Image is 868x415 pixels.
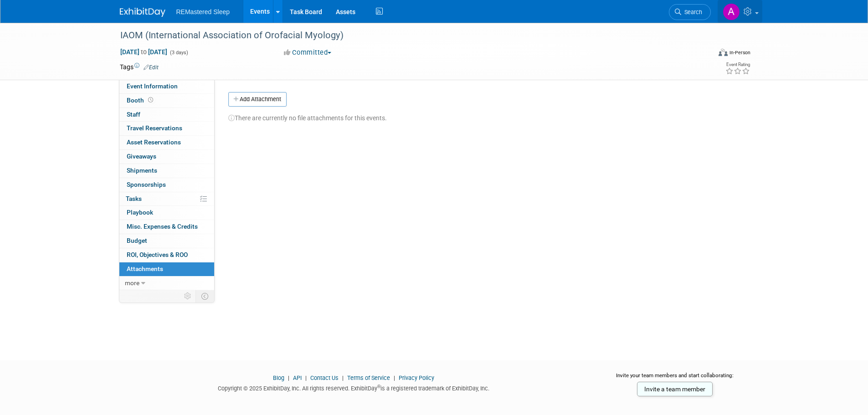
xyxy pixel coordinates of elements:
[119,262,214,276] a: Attachments
[127,265,163,272] span: Attachments
[119,94,214,108] a: Booth
[126,195,142,202] span: Tasks
[119,220,214,234] a: Misc. Expenses & Credits
[719,49,728,56] img: Format-Inperson.png
[169,50,188,56] span: (3 days)
[119,136,214,149] a: Asset Reservations
[228,107,742,123] div: There are currently no file attachments for this events.
[303,374,309,381] span: |
[119,108,214,122] a: Staff
[119,178,214,192] a: Sponsorships
[119,234,214,248] a: Budget
[347,374,390,381] a: Terms of Service
[228,92,287,107] button: Add Attachment
[669,4,711,20] a: Search
[119,206,214,220] a: Playbook
[127,124,182,132] span: Travel Reservations
[180,290,196,302] td: Personalize Event Tab Strip
[340,374,346,381] span: |
[119,122,214,135] a: Travel Reservations
[127,181,166,188] span: Sponsorships
[657,47,751,61] div: Event Format
[195,290,214,302] td: Toggle Event Tabs
[293,374,302,381] a: API
[119,80,214,93] a: Event Information
[281,48,335,57] button: Committed
[725,62,750,67] div: Event Rating
[144,64,159,71] a: Edit
[729,49,750,56] div: In-Person
[119,150,214,164] a: Giveaways
[139,48,148,56] span: to
[127,138,181,146] span: Asset Reservations
[127,251,188,258] span: ROI, Objectives & ROO
[125,279,139,287] span: more
[399,374,434,381] a: Privacy Policy
[127,167,157,174] span: Shipments
[723,3,740,20] img: Amber Nelson
[286,374,292,381] span: |
[119,277,214,290] a: more
[127,223,198,230] span: Misc. Expenses & Credits
[117,27,697,44] div: IAOM (International Association of Orofacial Myology)
[120,62,159,72] td: Tags
[119,192,214,206] a: Tasks
[176,8,230,15] span: REMastered Sleep
[127,111,140,118] span: Staff
[637,382,713,396] a: Invite a team member
[120,382,588,393] div: Copyright © 2025 ExhibitDay, Inc. All rights reserved. ExhibitDay is a registered trademark of Ex...
[119,248,214,262] a: ROI, Objectives & ROO
[127,209,153,216] span: Playbook
[310,374,339,381] a: Contact Us
[119,164,214,178] a: Shipments
[127,82,178,90] span: Event Information
[601,372,749,385] div: Invite your team members and start collaborating:
[127,97,155,104] span: Booth
[273,374,284,381] a: Blog
[127,153,156,160] span: Giveaways
[146,97,155,103] span: Booth not reserved yet
[120,8,165,17] img: ExhibitDay
[377,384,380,389] sup: ®
[681,9,702,15] span: Search
[120,48,168,56] span: [DATE] [DATE]
[391,374,397,381] span: |
[127,237,147,244] span: Budget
